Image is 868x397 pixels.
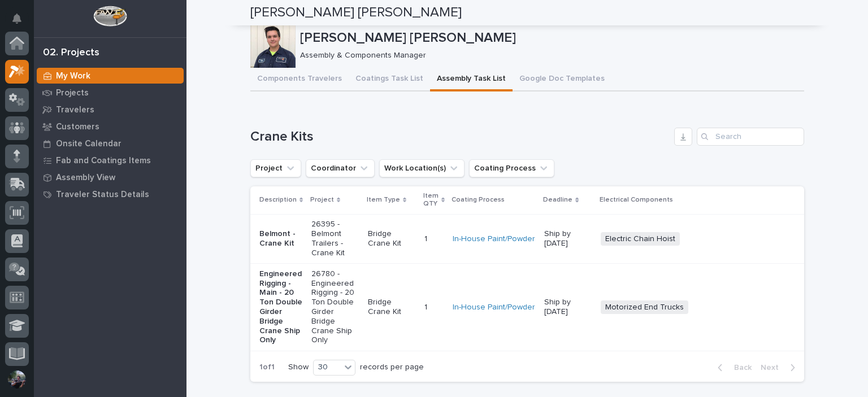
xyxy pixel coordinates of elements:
p: 1 [424,300,429,312]
button: Back [709,363,756,373]
p: Assembly View [56,173,115,183]
span: Motorized End Trucks [601,300,688,315]
span: Back [727,363,752,373]
a: In-House Paint/Powder [453,303,535,312]
p: 26780 - Engineered Rigging - 20 Ton Double Girder Bridge Crane Ship Only [311,269,359,345]
span: Next [761,363,785,373]
button: Google Doc Templates [513,68,611,91]
p: Deadline [543,194,572,206]
p: Bridge Crane Kit [368,298,415,317]
p: Assembly & Components Manager [300,51,795,60]
p: [PERSON_NAME] [PERSON_NAME] [300,30,800,46]
p: 1 of 1 [250,354,284,381]
div: Notifications [14,14,29,32]
p: Project [310,194,334,206]
p: Show [288,363,309,372]
button: users-avatar [5,368,29,391]
img: Workspace Logo [93,6,127,27]
input: Search [697,128,804,146]
p: 26395 - Belmont Trailers - Crane Kit [311,220,359,258]
button: Assembly Task List [430,68,513,91]
a: In-House Paint/Powder [453,234,535,244]
p: Bridge Crane Kit [368,229,415,248]
div: 30 [314,361,341,373]
p: Engineered Rigging - Main - 20 Ton Double Girder Bridge Crane Ship Only [259,269,302,345]
h2: [PERSON_NAME] [PERSON_NAME] [250,5,462,21]
div: 02. Projects [43,47,99,59]
p: Ship by [DATE] [544,298,592,317]
p: Traveler Status Details [56,190,149,200]
p: Belmont - Crane Kit [259,229,302,248]
span: Electric Chain Hoist [601,232,680,246]
button: Coordinator [306,159,375,177]
p: Description [259,194,297,206]
a: Onsite Calendar [34,135,186,152]
button: Coatings Task List [349,68,430,91]
p: Coating Process [452,194,505,206]
a: Traveler Status Details [34,186,186,203]
p: Travelers [56,105,94,115]
p: Projects [56,88,89,98]
p: Onsite Calendar [56,139,121,149]
p: Item Type [367,194,400,206]
button: Work Location(s) [379,159,465,177]
p: Item QTY [423,190,439,211]
p: Customers [56,122,99,132]
button: Project [250,159,301,177]
button: Components Travelers [250,68,349,91]
a: Projects [34,84,186,101]
a: Customers [34,118,186,135]
p: Ship by [DATE] [544,229,592,248]
h1: Crane Kits [250,129,670,145]
p: records per page [360,363,424,372]
a: Assembly View [34,169,186,186]
button: Next [756,363,804,373]
a: Travelers [34,101,186,118]
button: Coating Process [469,159,554,177]
p: 1 [424,232,429,244]
button: Notifications [5,7,29,30]
a: Fab and Coatings Items [34,152,186,169]
p: My Work [56,71,90,81]
p: Fab and Coatings Items [56,156,151,166]
a: My Work [34,67,186,84]
p: Electrical Components [600,194,673,206]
